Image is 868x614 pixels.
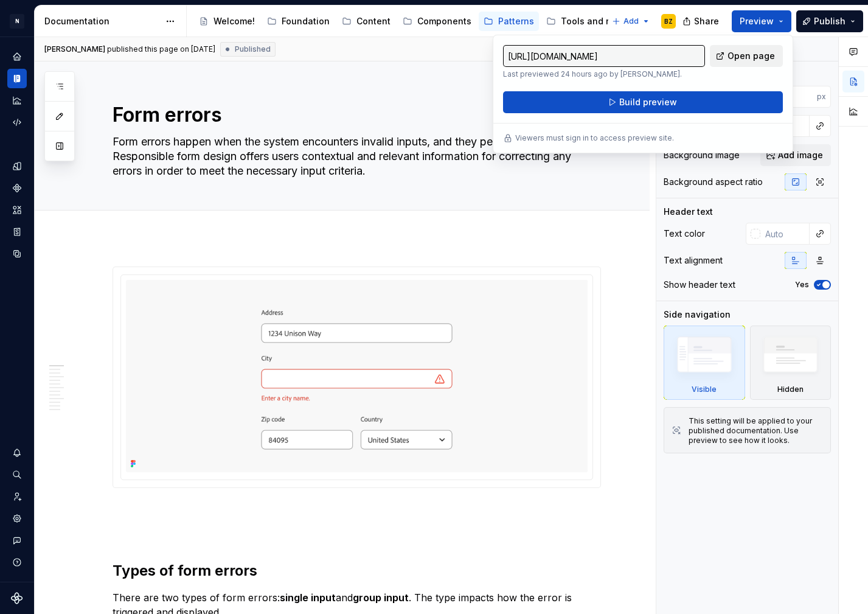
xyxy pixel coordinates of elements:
div: Tools and resources [561,15,648,27]
a: Assets [7,200,27,220]
div: published this page on [DATE] [107,44,215,54]
span: Published [235,44,271,54]
a: Design tokens [7,156,27,176]
a: Storybook stories [7,222,27,242]
input: Auto [760,223,810,245]
a: Documentation [7,69,27,88]
div: Foundation [282,15,330,27]
div: Page tree [194,9,606,33]
span: Preview [740,15,774,27]
div: Content [356,15,391,27]
div: Welcome! [214,15,255,27]
div: Text color [664,228,705,240]
span: Share [694,15,719,27]
a: Open page [710,45,783,67]
span: [PERSON_NAME] [44,44,105,54]
span: Publish [814,15,845,27]
strong: group input [353,591,409,604]
a: Analytics [7,91,27,110]
a: Components [7,178,27,198]
p: Viewers must sign in to access preview site. [515,133,674,143]
div: Visible [664,326,745,400]
div: Show header text [664,279,735,291]
a: Components [398,12,476,31]
button: N [2,8,32,34]
span: Open page [727,50,775,62]
button: Share [676,10,727,32]
button: Search ⌘K [7,465,27,484]
span: Add image [778,149,823,161]
button: Add [608,13,654,30]
span: Add [623,16,639,26]
div: BZ [664,16,673,26]
div: Header text [664,206,713,218]
button: Add image [760,144,831,166]
p: px [817,92,826,102]
a: Welcome! [194,12,260,31]
svg: Supernova Logo [11,592,23,604]
a: Tools and resources [541,12,653,31]
textarea: Form errors [110,100,599,130]
div: Patterns [498,15,534,27]
label: Yes [795,280,809,290]
button: Publish [796,10,863,32]
button: Preview [732,10,791,32]
a: Invite team [7,487,27,506]
p: Last previewed 24 hours ago by [PERSON_NAME]. [503,69,705,79]
div: Hidden [750,326,832,400]
button: Notifications [7,443,27,462]
div: N [10,14,24,29]
strong: single input [280,591,336,604]
button: Contact support [7,531,27,550]
textarea: Form errors happen when the system encounters invalid inputs, and they persist until resolved. Re... [110,132,599,181]
div: Hidden [777,385,804,394]
a: Settings [7,509,27,528]
div: Background aspect ratio [664,176,763,188]
a: Foundation [262,12,335,31]
a: Patterns [479,12,539,31]
div: Documentation [44,15,159,27]
div: Components [417,15,471,27]
input: Auto [770,86,817,108]
span: Build preview [619,96,677,108]
a: Data sources [7,244,27,263]
div: Background image [664,149,740,161]
h2: Types of form errors [113,561,601,581]
a: Code automation [7,113,27,132]
a: Content [337,12,395,31]
div: Side navigation [664,309,731,321]
div: Visible [692,385,717,394]
div: This setting will be applied to your published documentation. Use preview to see how it looks. [689,416,823,445]
button: Build preview [503,91,783,113]
div: Text alignment [664,254,723,267]
a: Home [7,47,27,66]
